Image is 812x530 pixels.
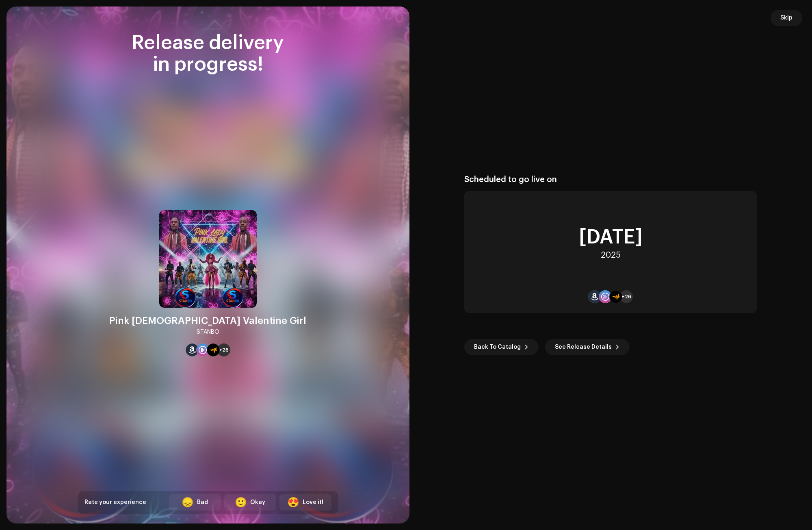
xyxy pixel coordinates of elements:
div: Bad [197,498,208,507]
div: Love it! [303,498,323,507]
div: 2025 [601,250,621,260]
div: Okay [250,498,265,507]
div: Pink [DEMOGRAPHIC_DATA] Valentine Girl [109,314,306,327]
button: Skip [771,10,802,26]
div: 😍 [287,497,299,507]
button: See Release Details [545,339,630,355]
div: Release delivery in progress! [78,33,338,76]
span: Skip [780,10,793,26]
div: STANBO [197,327,219,337]
div: Scheduled to go live on [464,175,757,185]
span: See Release Details [555,339,612,355]
span: +26 [219,347,229,353]
div: 😞 [182,497,194,507]
div: 🙂 [235,497,247,507]
span: Back To Catalog [474,339,521,355]
button: Back To Catalog [464,339,539,355]
span: +26 [621,293,631,300]
img: 0ea21d47-c0ad-4e1a-a0bb-f9dc83b5f6be [159,210,257,308]
div: [DATE] [579,228,643,247]
span: Rate your experience [84,500,146,505]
